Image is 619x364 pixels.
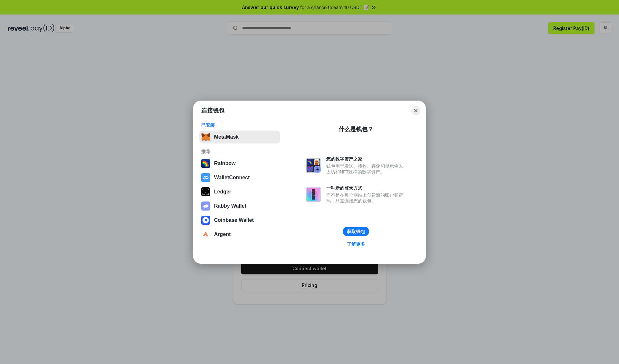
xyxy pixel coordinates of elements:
[201,122,278,128] div: 已安装
[347,241,365,247] div: 了解更多
[339,125,373,133] div: 什么是钱包？
[199,200,280,212] button: Rabby Wallet
[201,216,210,225] img: svg+xml,%3Csvg%20width%3D%2228%22%20height%3D%2228%22%20viewBox%3D%220%200%2028%2028%22%20fill%3D...
[214,217,254,223] div: Coinbase Wallet
[326,163,406,175] div: 钱包用于发送、接收、存储和显示像以太坊和NFT这样的数字资产。
[201,133,210,142] img: svg+xml,%3Csvg%20fill%3D%22none%22%20height%3D%2233%22%20viewBox%3D%220%200%2035%2033%22%20width%...
[343,227,369,236] button: 获取钱包
[214,189,231,195] div: Ledger
[201,173,210,182] img: svg+xml,%3Csvg%20width%3D%2228%22%20height%3D%2228%22%20viewBox%3D%220%200%2028%2028%22%20fill%3D...
[326,185,406,191] div: 一种新的登录方式
[214,161,236,166] div: Rainbow
[199,131,280,143] button: MetaMask
[201,230,210,239] img: svg+xml,%3Csvg%20width%3D%2228%22%20height%3D%2228%22%20viewBox%3D%220%200%2028%2028%22%20fill%3D...
[214,175,250,181] div: WalletConnect
[201,187,210,196] img: svg+xml,%3Csvg%20xmlns%3D%22http%3A%2F%2Fwww.w3.org%2F2000%2Fsvg%22%20width%3D%2228%22%20height%3...
[199,214,280,227] button: Coinbase Wallet
[199,228,280,241] button: Argent
[306,187,321,202] img: svg+xml,%3Csvg%20xmlns%3D%22http%3A%2F%2Fwww.w3.org%2F2000%2Fsvg%22%20fill%3D%22none%22%20viewBox...
[343,240,369,248] a: 了解更多
[199,171,280,184] button: WalletConnect
[306,158,321,173] img: svg+xml,%3Csvg%20xmlns%3D%22http%3A%2F%2Fwww.w3.org%2F2000%2Fsvg%22%20fill%3D%22none%22%20viewBox...
[347,229,365,234] div: 获取钱包
[214,203,246,209] div: Rabby Wallet
[411,106,420,115] button: Close
[214,134,239,140] div: MetaMask
[201,159,210,168] img: svg+xml,%3Csvg%20width%3D%22120%22%20height%3D%22120%22%20viewBox%3D%220%200%20120%20120%22%20fil...
[201,107,224,114] h1: 连接钱包
[201,202,210,211] img: svg+xml,%3Csvg%20xmlns%3D%22http%3A%2F%2Fwww.w3.org%2F2000%2Fsvg%22%20fill%3D%22none%22%20viewBox...
[326,192,406,204] div: 而不是在每个网站上创建新的账户和密码，只需连接您的钱包。
[201,149,278,154] div: 推荐
[214,231,231,237] div: Argent
[199,157,280,170] button: Rainbow
[199,185,280,198] button: Ledger
[326,156,406,162] div: 您的数字资产之家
